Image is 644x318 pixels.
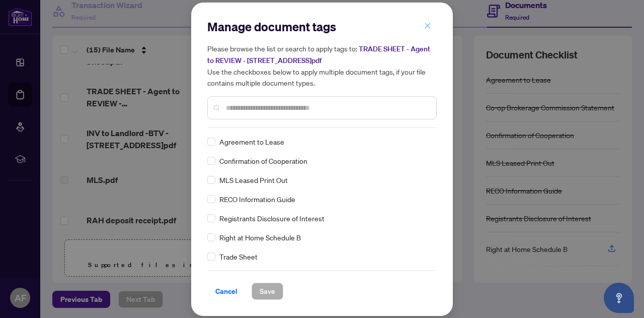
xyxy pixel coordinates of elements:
span: Agreement to Lease [219,136,284,147]
span: Trade Sheet [219,251,258,262]
button: Open asap [604,283,634,313]
span: Right at Home Schedule B [219,232,301,243]
h2: Manage document tags [207,19,437,35]
span: RECO Information Guide [219,194,295,205]
button: Save [252,283,283,300]
h5: Please browse the list or search to apply tags to: Use the checkboxes below to apply multiple doc... [207,43,437,88]
span: TRADE SHEET - Agent to REVIEW - [STREET_ADDRESS]pdf [207,44,430,65]
span: Confirmation of Cooperation [219,155,307,166]
button: Cancel [207,283,246,300]
span: Registrants Disclosure of Interest [219,213,325,224]
span: MLS Leased Print Out [219,174,288,185]
span: close [424,22,431,29]
span: Cancel [215,283,237,299]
